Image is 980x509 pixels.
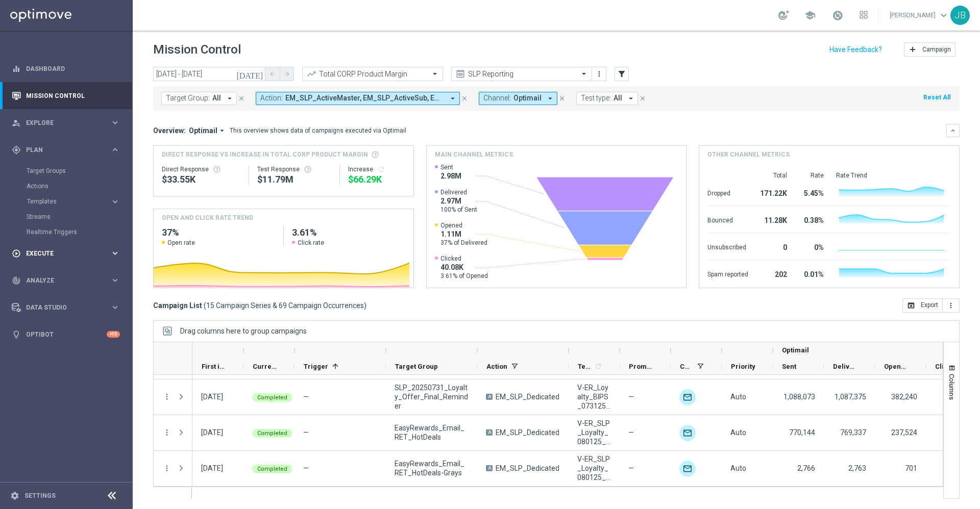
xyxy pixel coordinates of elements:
span: 2,763 [848,464,866,472]
i: close [558,95,566,102]
div: 5.45% [799,184,824,200]
span: A [486,429,493,436]
span: Drag columns here to group campaigns [180,327,307,335]
button: more_vert [594,68,604,80]
button: Templates keyboard_arrow_right [27,197,120,206]
button: Channel: Optimail arrow_drop_down [479,92,557,105]
a: Optibot [26,321,107,348]
h4: Other channel metrics [707,150,790,159]
span: Action: [260,94,283,103]
div: Press SPACE to select this row. [154,451,192,487]
span: 701 [905,464,917,472]
span: Auto [730,464,746,472]
span: 1.11M [440,230,487,239]
i: keyboard_arrow_right [110,145,120,155]
colored-tag: Completed [252,392,292,402]
div: $33,546 [162,173,240,186]
div: Optibot [12,321,120,348]
i: keyboard_arrow_right [110,248,120,258]
i: keyboard_arrow_right [110,118,120,128]
span: Current Status [253,363,277,370]
div: Realtime Triggers [27,224,132,240]
span: 1,087,375 [835,393,866,401]
img: Optimail [679,425,696,441]
i: arrow_drop_down [448,94,457,103]
span: All [614,94,622,103]
i: arrow_drop_down [217,126,227,135]
span: Click rate [298,239,324,247]
img: Optimail [679,389,696,405]
a: Actions [27,182,106,190]
div: JB [950,6,970,25]
div: Analyze [12,276,110,285]
div: track_changes Analyze keyboard_arrow_right [11,276,120,285]
span: 2.97M [440,196,477,206]
div: Templates [27,198,110,205]
button: gps_fixed Plan keyboard_arrow_right [11,146,120,154]
button: person_search Explore keyboard_arrow_right [11,119,120,127]
span: 770,144 [789,428,815,437]
button: play_circle_outline Execute keyboard_arrow_right [11,249,120,258]
span: Calculate column [593,361,602,372]
i: refresh [594,362,602,370]
span: Optimail [782,346,809,354]
span: Opened [440,221,487,230]
i: lightbulb [12,330,21,339]
div: Test Response [257,165,331,173]
input: Select date range [153,67,265,81]
span: Clicked [440,254,488,263]
span: 15 Campaign Series & 69 Campaign Occurrences [206,301,364,310]
button: keyboard_arrow_down [946,124,960,137]
div: 11.28K [761,211,787,227]
button: filter_alt [615,67,629,81]
div: Data Studio keyboard_arrow_right [11,303,120,312]
div: Mission Control [12,82,120,109]
span: — [628,392,634,401]
i: more_vert [947,301,955,310]
i: equalizer [12,64,21,73]
div: Rate [799,171,824,180]
span: keyboard_arrow_down [938,10,949,21]
button: Reset All [922,92,951,103]
div: 0.38% [799,211,824,227]
span: 382,240 [891,393,917,401]
a: Dashboard [26,55,120,82]
span: 37% of Delivered [440,239,487,247]
button: equalizer Dashboard [11,65,120,73]
span: — [303,428,309,437]
span: Open rate [167,239,195,247]
div: 0 [761,238,787,254]
span: 40.08K [440,263,488,272]
input: Have Feedback? [829,46,882,53]
span: — [628,464,634,473]
h4: Main channel metrics [435,150,513,159]
a: Settings [24,493,56,499]
ng-select: Total CORP Product Margin [302,67,443,81]
i: arrow_drop_down [546,94,555,103]
div: Dropped [707,184,748,200]
i: close [238,95,245,102]
div: Explore [12,118,110,128]
span: V-ER_SLP_Loyalty_080125_HotDeals [577,419,611,446]
i: arrow_back [269,70,276,78]
div: Plan [12,145,110,155]
span: EM_SLP_Dedicated [496,428,559,437]
div: +10 [107,331,120,338]
span: First in Range [202,363,226,370]
span: Plan [26,147,110,153]
span: All [212,94,221,103]
span: Target Group [395,363,438,370]
span: Completed [257,394,287,401]
i: open_in_browser [907,301,915,310]
span: Completed [257,430,287,437]
button: more_vert [162,392,171,401]
span: ( [204,301,206,310]
span: — [303,464,309,472]
button: more_vert [162,428,171,437]
button: lightbulb Optibot +10 [11,330,120,339]
i: arrow_drop_down [225,94,234,103]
